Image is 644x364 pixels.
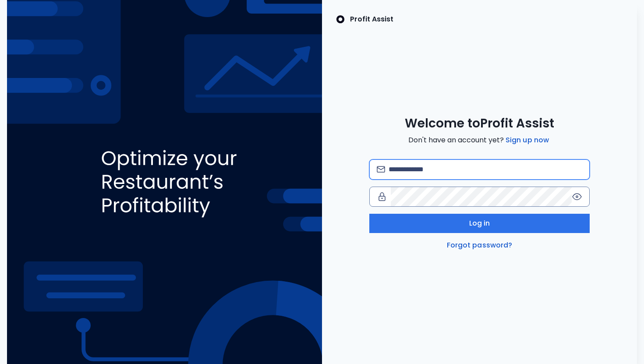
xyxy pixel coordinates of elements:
a: Sign up now [504,135,551,145]
span: Don't have an account yet? [408,135,551,145]
span: Log in [469,218,490,229]
img: SpotOn Logo [336,14,345,25]
button: Log in [369,214,590,233]
a: Forgot password? [445,240,514,251]
span: Welcome to Profit Assist [405,116,554,131]
p: Profit Assist [350,14,393,25]
img: email [377,166,385,173]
